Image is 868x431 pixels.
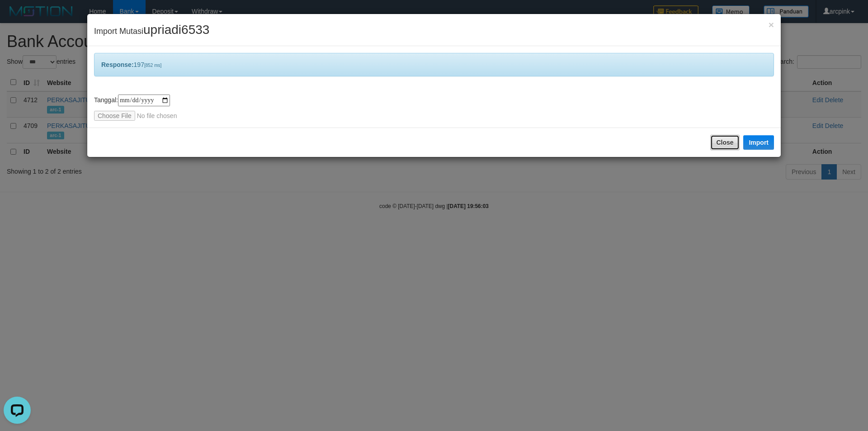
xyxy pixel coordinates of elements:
span: Import Mutasi [94,27,209,36]
span: × [769,19,774,30]
button: Close [710,135,739,150]
button: Close [769,20,774,29]
b: Response: [101,61,134,68]
div: Tanggal: [94,95,774,121]
button: Open LiveChat chat widget [4,4,31,31]
span: upriadi6533 [143,23,209,37]
span: [852 ms] [144,63,161,68]
button: Import [743,135,774,150]
div: 197 [94,53,774,76]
